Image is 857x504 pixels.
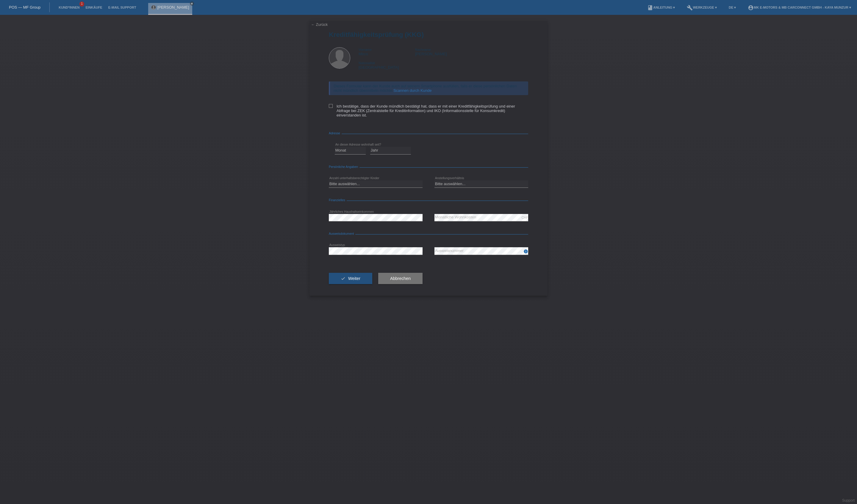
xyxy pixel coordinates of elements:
a: Einkäufe [82,6,105,9]
i: build [687,5,693,11]
a: Scannen durch Kunde [393,88,432,93]
div: Dieses Formular kann der Kunde auch auf seinem Smartphone ausfüllen, falls er diese persönlichen ... [329,81,528,95]
div: [PERSON_NAME] [415,47,472,56]
span: Finanzielles [329,199,347,202]
span: Abbrechen [390,276,411,281]
i: account_circle [748,5,754,11]
span: Ausweisdokument [329,232,355,235]
i: book [647,5,653,11]
a: Kund*innen [56,6,82,9]
button: check Weiter [329,273,372,284]
a: account_circleMK E-MOTORS & MB CarConnect GmbH - Kaya Munzur ▾ [745,6,854,9]
span: Adresse [329,132,342,135]
h1: Kreditfähigkeitsprüfung (KKG) [329,31,528,38]
a: Support [842,498,855,503]
span: 1 [79,1,84,7]
a: close [190,1,194,6]
label: Ich bestätige, dass der Kunde mündlich bestätigt hat, dass er mit einer Kreditfähigkeitsprüfung u... [329,104,528,117]
span: Nachname [415,48,431,51]
a: buildWerkzeuge ▾ [684,6,720,9]
a: [PERSON_NAME] [157,5,189,10]
a: DE ▾ [726,6,739,9]
a: POS — MF Group [9,5,40,10]
span: Persönliche Angaben [329,165,359,168]
button: Abbrechen [378,273,423,284]
i: info [523,249,528,254]
div: CHF [521,216,528,219]
span: Nationalität [359,61,375,65]
span: Weiter [348,276,360,281]
div: [GEOGRAPHIC_DATA] [359,61,415,70]
a: bookAnleitung ▾ [644,6,678,9]
a: E-Mail Support [105,6,139,9]
a: ← Zurück [311,22,328,27]
a: info [523,251,528,254]
i: check [341,276,345,281]
div: Mirco [359,47,415,56]
span: Vorname [359,48,372,51]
